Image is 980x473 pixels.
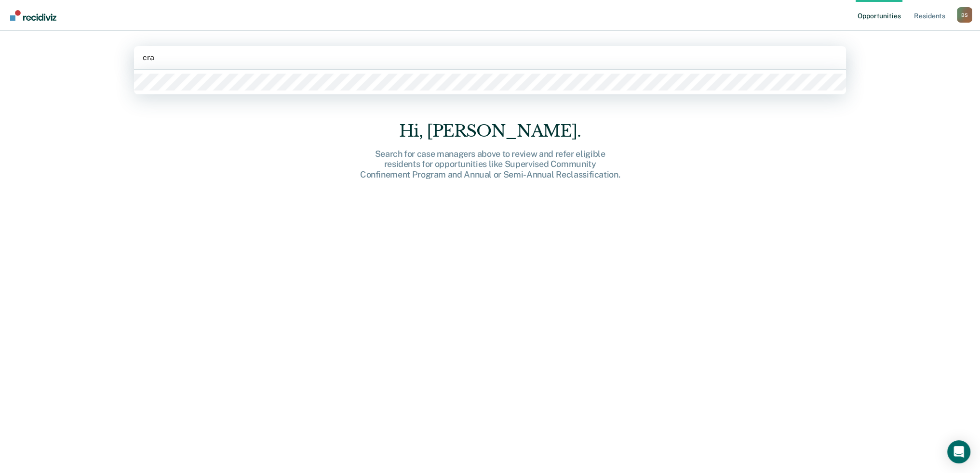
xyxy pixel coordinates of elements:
[957,7,972,23] div: B S
[336,149,644,180] div: Search for case managers above to review and refer eligible residents for opportunities like Supe...
[336,121,644,141] div: Hi, [PERSON_NAME].
[947,440,970,463] div: Open Intercom Messenger
[10,10,56,21] img: Recidiviz
[957,7,972,23] button: Profile dropdown button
